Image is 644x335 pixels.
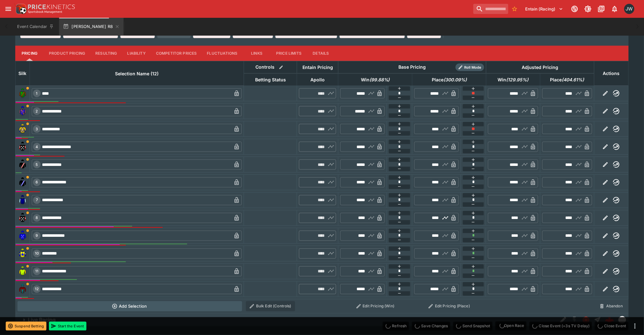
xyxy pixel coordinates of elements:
th: Actions [594,61,628,85]
button: Product Pricing [44,46,90,61]
span: 3 [35,127,39,131]
img: runner 9 [17,231,28,241]
button: Liability [122,46,151,61]
svg: Closed [582,316,590,324]
button: Straight [592,314,603,326]
span: 8 [35,216,39,220]
th: Entain Pricing [297,61,338,73]
button: Details [307,46,335,61]
span: 1 [35,91,39,96]
button: Links [242,46,271,61]
span: 11 [34,269,40,274]
button: Start the Event [49,322,86,331]
img: runner 2 [17,106,28,116]
span: 12 [34,287,40,291]
img: runner 10 [17,249,28,259]
button: open drawer [3,3,14,15]
span: 4 [35,145,39,149]
th: Apollo [297,73,338,85]
div: 69de1aae-7959-4646-ab0c-fa23722d1484 [605,316,614,325]
button: Bulk Edit (Controls) [246,301,295,311]
button: Resulting [90,46,122,61]
h6: Live Racing [28,317,56,324]
a: 69de1aae-7959-4646-ab0c-fa23722d1484 [603,314,616,326]
button: Bulk edit [277,63,285,72]
img: runner 3 [17,124,28,134]
button: Toggle light/dark mode [582,3,594,15]
span: Betting Status [248,76,293,84]
button: Event Calendar [13,18,58,36]
span: 5 [35,162,39,167]
div: Jayden Wyke [624,4,634,14]
em: ( 99.88 %) [369,76,390,84]
div: split button [495,321,527,330]
th: Silk [16,61,30,85]
button: Suspend Betting [6,322,46,331]
button: Pricing [15,46,44,61]
span: 6 [35,180,39,185]
img: PriceKinetics [28,4,75,9]
span: Selection Name (12) [108,70,166,78]
button: Connected to PK [569,3,580,15]
img: runner 1 [17,88,28,99]
span: 2 [35,109,39,113]
button: Live Racing [15,314,558,326]
em: ( 300.09 %) [444,76,467,84]
button: Closed [580,314,592,326]
button: SGM Disabled [569,314,580,326]
button: Abandon [596,301,627,311]
button: Edit Pricing (Win) [340,301,410,311]
img: runner 5 [17,160,28,170]
button: Notifications [609,3,620,15]
button: Add Selection [17,301,242,311]
span: 9 [35,234,39,238]
button: No Bookmarks [510,4,520,14]
img: runner 7 [17,195,28,205]
th: Controls [244,61,297,73]
button: Jayden Wyke [622,2,636,16]
img: runner 6 [17,177,28,188]
img: liveracing [619,317,626,324]
button: Fluctuations [202,46,243,61]
span: Place(404.61%) [543,76,591,84]
em: ( 129.95 %) [506,76,529,84]
th: Adjusted Pricing [486,61,594,73]
img: runner 8 [17,213,28,223]
img: runner 4 [17,142,28,152]
button: Edit Pricing (Place) [414,301,485,311]
img: PriceKinetics Logo [14,3,27,15]
div: Base Pricing [396,63,429,71]
button: Competitor Prices [151,46,202,61]
span: Win(99.88%) [354,76,397,84]
img: Sportsbook Management [28,10,62,13]
img: runner 12 [17,284,28,294]
button: Select Tenant [522,4,567,14]
div: liveracing [619,316,626,324]
button: [PERSON_NAME] R8 [59,18,124,36]
em: ( 404.61 %) [562,76,584,84]
button: Documentation [596,3,607,15]
span: Win(129.95%) [491,76,536,84]
span: 10 [34,251,40,256]
span: 7 [35,198,39,202]
button: Edit Detail [558,314,569,326]
button: Price Limits [271,46,307,61]
button: more [631,322,639,330]
input: search [473,4,508,14]
img: runner 11 [17,266,28,277]
span: Place(300.09%) [425,76,474,84]
span: Roll Mode [462,65,484,70]
div: Show/hide Price Roll mode configuration. [456,64,484,71]
img: logo-cerberus--red.svg [605,316,614,325]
